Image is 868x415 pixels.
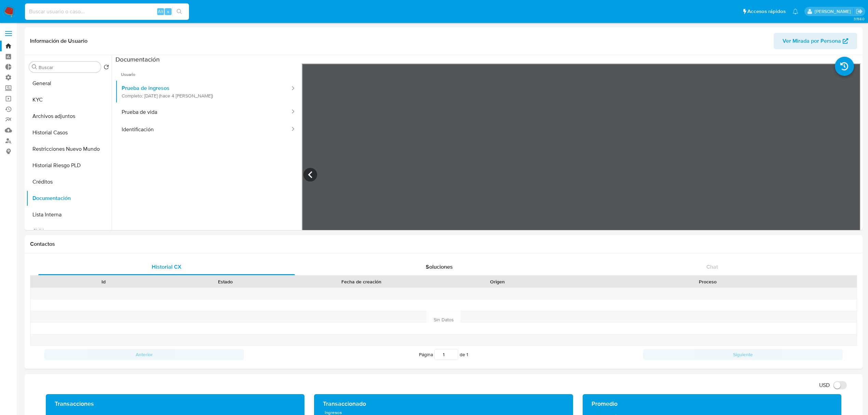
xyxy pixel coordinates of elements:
button: Siguiente [643,349,843,360]
span: Alt [158,8,163,15]
a: Salir [856,8,863,15]
span: s [167,8,169,15]
span: Soluciones [426,263,453,271]
button: Archivos adjuntos [26,108,112,124]
input: Buscar usuario o caso... [25,7,189,16]
button: search-icon [172,7,186,16]
button: Volver al orden por defecto [104,64,109,72]
button: Anterior [44,349,244,360]
a: Notificaciones [792,9,798,14]
h1: Información de Usuario [30,38,87,44]
input: Buscar [39,64,98,70]
span: Ver Mirada por Persona [783,33,841,49]
div: Estado [169,278,282,285]
span: 1 [466,351,468,358]
button: General [26,75,112,92]
button: Ver Mirada por Persona [774,33,857,49]
button: Restricciones Nuevo Mundo [26,141,112,157]
button: Lista Interna [26,206,112,223]
p: ludmila.lanatti@mercadolibre.com [815,8,853,15]
div: Proceso [563,278,852,285]
h1: Contactos [30,241,857,247]
span: Página de [419,349,468,360]
button: KYC [26,92,112,108]
button: Créditos [26,174,112,190]
button: Buscar [32,64,37,70]
span: Chat [706,263,718,271]
div: Origen [441,278,554,285]
div: Fecha de creación [291,278,432,285]
button: Historial Casos [26,124,112,141]
button: Historial Riesgo PLD [26,157,112,174]
span: Accesos rápidos [747,8,786,15]
button: CVU [26,223,112,239]
span: Historial CX [152,263,181,271]
div: Id [47,278,160,285]
button: Documentación [26,190,112,206]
